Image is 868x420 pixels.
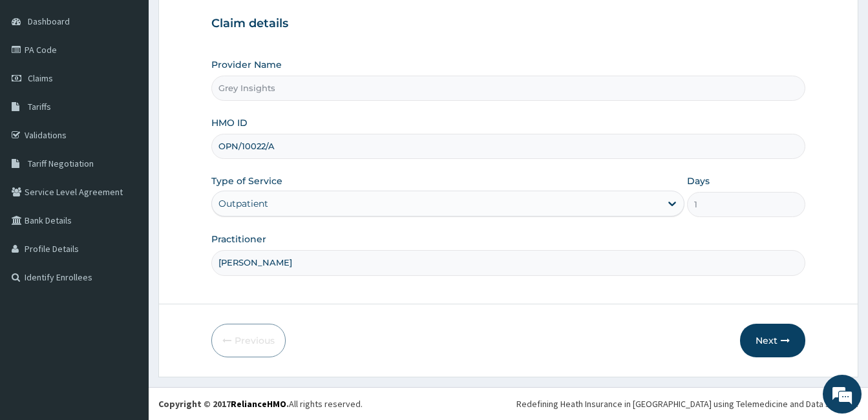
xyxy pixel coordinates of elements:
[211,58,282,71] label: Provider Name
[6,282,246,327] textarea: Type your message and hit 'Enter'
[740,324,805,357] button: Next
[28,16,70,27] span: Dashboard
[158,398,289,410] strong: Copyright © 2017 .
[211,17,805,31] h3: Claim details
[516,397,858,410] div: Redefining Heath Insurance in [GEOGRAPHIC_DATA] using Telemedicine and Data Science!
[24,65,52,97] img: d_794563401_company_1708531726252_794563401
[218,197,268,210] div: Outpatient
[149,387,868,420] footer: All rights reserved.
[687,174,710,187] label: Days
[211,116,248,129] label: HMO ID
[28,158,94,169] span: Tariff Negotiation
[211,250,805,275] input: Enter Name
[67,72,217,89] div: Chat with us now
[75,127,178,258] span: We're online!
[212,6,243,37] div: Minimize live chat window
[211,134,805,159] input: Enter HMO ID
[28,101,51,112] span: Tariffs
[231,398,286,410] a: RelianceHMO
[211,174,282,187] label: Type of Service
[211,324,286,357] button: Previous
[211,233,266,246] label: Practitioner
[28,72,53,84] span: Claims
